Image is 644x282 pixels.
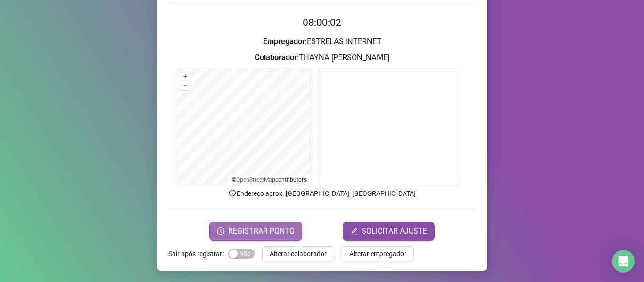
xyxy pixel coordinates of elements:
button: Alterar empregador [342,246,414,261]
span: clock-circle [217,227,224,235]
div: Open Intercom Messenger [612,250,635,273]
span: Alterar colaborador [270,249,327,259]
a: OpenStreetMap [236,177,275,183]
button: + [181,72,190,81]
span: REGISTRAR PONTO [228,226,295,237]
span: SOLICITAR AJUSTE [362,226,427,237]
strong: Colaborador [255,53,297,62]
h3: : THAYNÁ [PERSON_NAME] [168,52,476,64]
button: REGISTRAR PONTO [209,222,302,241]
button: editSOLICITAR AJUSTE [343,222,435,241]
label: Sair após registrar [168,246,228,261]
strong: Empregador [263,37,305,46]
span: Alterar empregador [349,249,406,259]
span: edit [350,227,358,235]
p: Endereço aprox. : [GEOGRAPHIC_DATA], [GEOGRAPHIC_DATA] [168,188,476,199]
h3: : ESTRELAS INTERNET [168,36,476,48]
span: info-circle [228,189,237,197]
button: – [181,81,190,90]
time: 08:00:02 [303,17,341,28]
button: Alterar colaborador [262,246,334,261]
li: © contributors. [232,177,308,183]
